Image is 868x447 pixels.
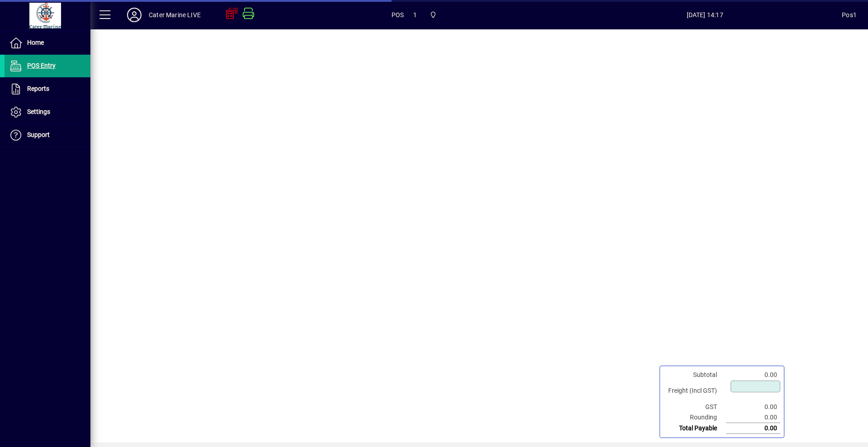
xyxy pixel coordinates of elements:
span: Home [27,39,44,46]
td: Subtotal [664,370,726,380]
span: Reports [27,85,49,92]
a: Support [5,124,90,146]
td: Total Payable [664,423,726,434]
td: Freight (Incl GST) [664,380,726,402]
span: Support [27,131,50,138]
td: GST [664,402,726,412]
span: POS Entry [27,62,56,69]
a: Home [5,32,90,54]
div: Cater Marine LIVE [149,8,201,22]
a: Settings [5,101,90,123]
div: Pos1 [842,8,857,22]
span: 1 [413,8,417,22]
td: 0.00 [726,402,780,412]
td: 0.00 [726,423,780,434]
span: Settings [27,108,50,115]
td: 0.00 [726,370,780,380]
td: 0.00 [726,412,780,423]
span: POS [392,8,404,22]
button: Profile [120,7,149,23]
span: [DATE] 14:17 [568,8,842,22]
td: Rounding [664,412,726,423]
a: Reports [5,78,90,100]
